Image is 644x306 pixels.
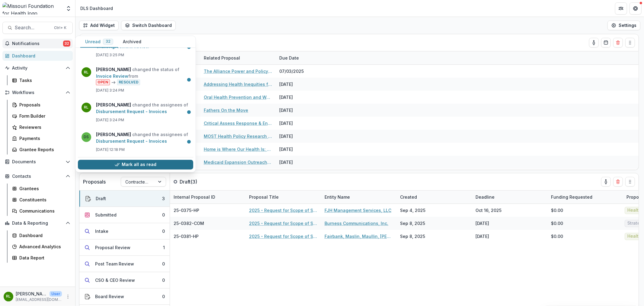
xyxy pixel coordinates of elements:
[6,295,11,298] div: Rebekah Lerch
[547,190,623,203] div: Funding Requested
[476,220,489,226] div: [DATE]
[162,293,165,300] div: 0
[19,208,68,214] div: Communications
[472,194,498,200] div: Deadline
[276,117,321,130] div: [DATE]
[204,68,272,74] a: The Alliance Power and Policy Action (PPAG)
[19,135,68,142] div: Payments
[96,138,167,144] a: Disbursement Request - Invoices
[204,107,248,113] a: Fathers On the Move
[551,233,563,239] span: $0.00
[547,194,596,200] div: Funding Requested
[321,190,396,203] div: Entity Name
[276,65,321,78] div: 07/03/2025
[15,25,50,31] span: Search...
[12,159,63,164] span: Documents
[2,2,62,15] img: Missouri Foundation for Health logo
[162,261,165,267] div: 0
[204,120,272,126] a: Critical Assess Response & Engagement (CARE) Implementation project
[170,190,245,203] div: Internal Proposal ID
[200,55,244,61] div: Related Proposal
[10,195,73,205] a: Constituents
[10,111,73,121] a: Form Builder
[162,228,165,234] div: 0
[10,145,73,155] a: Grantee Reports
[19,113,68,119] div: Form Builder
[78,160,193,170] button: Mark all as read
[10,133,73,143] a: Payments
[95,261,134,267] div: Post Team Review
[19,124,68,130] div: Reviewers
[163,244,165,251] div: 1
[276,55,303,61] div: Due Date
[2,51,73,61] a: Dashboard
[472,190,547,203] div: Deadline
[162,195,165,202] div: 3
[10,206,73,216] a: Communications
[83,178,106,185] p: Proposals
[106,39,111,44] span: 32
[10,230,73,240] a: Dashboard
[10,242,73,252] a: Advanced Analytics
[79,21,119,30] button: Add Widget
[12,174,63,179] span: Contacts
[19,102,68,108] div: Proposals
[276,91,321,104] div: [DATE]
[204,81,272,87] a: Addressing Health Inequities for Patients with Sickle Cell Disease by Providing Comprehensive Ser...
[79,223,170,239] button: Intake0
[276,104,321,117] div: [DATE]
[12,41,63,46] span: Notifications
[2,39,73,48] button: Notifications32
[613,38,623,47] button: Delete card
[10,184,73,194] a: Grantees
[19,146,68,153] div: Grantee Reports
[50,291,62,297] p: User
[245,194,282,200] div: Proposal Title
[476,233,489,239] div: [DATE]
[174,220,204,226] span: 25-0382-COM
[170,194,219,200] div: Internal Proposal ID
[2,171,73,181] button: Open Contacts
[12,66,63,71] span: Activity
[79,288,170,305] button: Board Review0
[2,218,73,228] button: Open Data & Reporting
[19,232,68,239] div: Dashboard
[96,109,167,114] a: Disbursement Request - Invoices
[174,207,199,213] span: 25-0375-HP
[96,195,106,202] div: Draft
[96,37,190,50] p: changed the assignees of
[396,194,421,200] div: Created
[325,220,388,226] a: Burness Communications, Inc.
[396,190,472,203] div: Created
[95,277,135,283] div: CSO & CEO Review
[249,220,317,226] a: 2025 - Request for Scope of Services
[2,22,73,34] button: Search...
[53,24,68,31] div: Ctrl + K
[96,131,190,145] p: changed the assignees of
[174,233,199,239] span: 25-0381-HP
[625,177,635,187] button: Drag
[601,38,611,47] button: Calendar
[400,220,425,226] div: Sep 8, 2025
[80,5,113,11] div: DLS Dashboard
[79,256,170,272] button: Post Team Review0
[79,190,170,207] button: Draft3
[551,220,563,226] span: $0.00
[2,88,73,97] button: Open Workflows
[79,272,170,288] button: CSO & CEO Review0
[607,21,640,30] button: Settings
[10,122,73,132] a: Reviewers
[19,255,68,261] div: Data Report
[96,73,128,79] a: Invoice Review
[16,291,47,297] p: [PERSON_NAME]
[12,90,63,95] span: Workflows
[204,146,272,152] a: Home is Where Our Health Is: Strategic Code Enforcement for Indoor Housing Quality
[2,157,73,167] button: Open Documents
[12,221,63,226] span: Data & Reporting
[325,233,393,239] a: Fairbank, Maslin, Maullin, [PERSON_NAME] & Associates
[79,239,170,256] button: Proposal Review1
[325,207,391,213] a: FJH Management Services, LLC
[19,77,68,83] div: Tasks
